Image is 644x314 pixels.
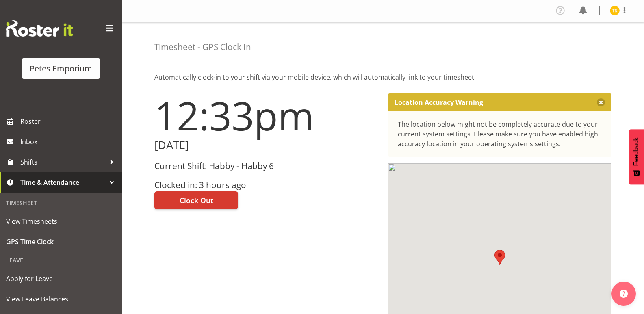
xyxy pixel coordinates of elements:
h3: Clocked in: 3 hours ago [154,180,378,190]
span: Roster [20,115,118,128]
span: View Leave Balances [6,293,116,305]
span: GPS Time Clock [6,236,116,248]
p: Automatically clock-in to your shift via your mobile device, which will automatically link to you... [154,72,611,82]
span: Apply for Leave [6,273,116,285]
p: Location Accuracy Warning [395,98,483,106]
div: Petes Emporium [30,63,92,75]
span: Clock Out [180,195,213,206]
div: The location below might not be completely accurate due to your current system settings. Please m... [398,119,602,149]
span: Time & Attendance [20,176,106,188]
a: View Leave Balances [2,289,120,309]
img: Rosterit website logo [6,20,73,37]
h4: Timesheet - GPS Clock In [154,42,251,52]
h2: [DATE] [154,139,378,152]
h1: 12:33pm [154,93,378,137]
span: Shifts [20,156,106,168]
a: GPS Time Clock [2,232,120,252]
a: Apply for Leave [2,269,120,289]
img: help-xxl-2.png [620,290,628,298]
img: tamara-straker11292.jpg [610,6,620,15]
span: Inbox [20,136,118,148]
button: Close message [597,98,605,106]
span: View Timesheets [6,215,116,227]
div: Leave [2,252,120,269]
div: Timesheet [2,195,120,211]
a: View Timesheets [2,211,120,232]
span: Feedback [633,137,640,166]
button: Feedback - Show survey [629,129,644,184]
h3: Current Shift: Habby - Habby 6 [154,161,378,171]
button: Clock Out [154,191,238,209]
